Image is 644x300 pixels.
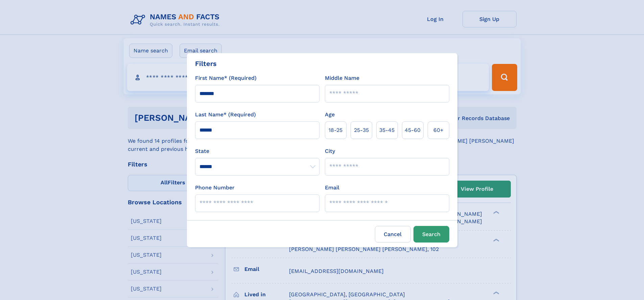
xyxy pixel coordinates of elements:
span: 60+ [433,126,444,134]
label: City [325,147,335,155]
label: State [195,147,319,155]
div: Filters [195,59,217,69]
span: 18‑25 [329,126,342,134]
label: Age [325,111,335,119]
label: Middle Name [325,74,359,82]
span: 25‑35 [354,126,369,134]
label: First Name* (Required) [195,74,257,82]
label: Cancel [375,226,411,243]
label: Last Name* (Required) [195,111,256,119]
span: 45‑60 [405,126,421,134]
button: Search [413,226,449,243]
span: 35‑45 [379,126,395,134]
label: Email [325,184,339,192]
label: Phone Number [195,184,235,192]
